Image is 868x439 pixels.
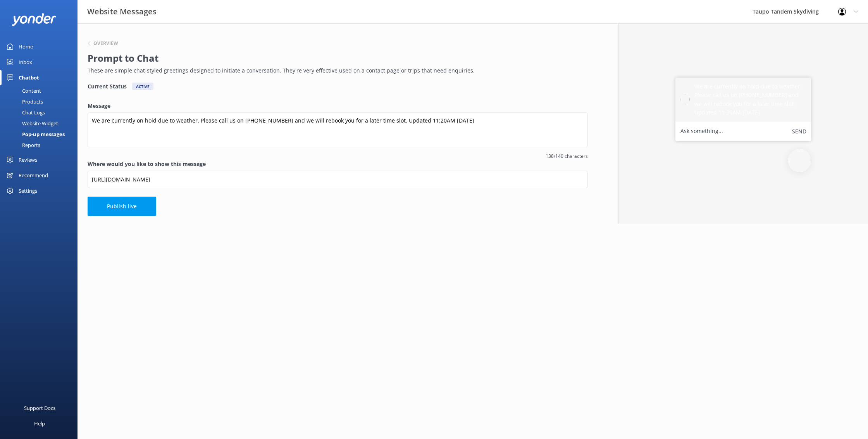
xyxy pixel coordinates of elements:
div: Chatbot [19,70,39,85]
label: Message [88,102,588,110]
textarea: We are currently on hold due to weather. Please call us on [PHONE_NUMBER] and we will rebook you ... [88,112,588,147]
div: Help [34,416,45,431]
img: yonder-white-logo.png [12,13,56,26]
div: Inbox [19,54,32,70]
input: https://www.example.com/page [88,171,588,188]
a: Products [5,96,77,107]
div: Reviews [19,152,37,168]
h4: Current Status [88,83,127,90]
p: These are simple chat-styled greetings designed to initiate a conversation. They're very effectiv... [88,66,584,75]
a: Reports [5,140,77,150]
div: Support Docs [24,400,55,416]
a: Chat Logs [5,107,77,118]
label: Ask something... [680,126,723,137]
h2: Prompt to Chat [88,51,584,66]
div: Settings [19,183,37,199]
div: Home [19,39,33,54]
div: Content [5,85,41,96]
h3: Website Messages [87,5,157,18]
a: Pop-up messages [5,129,77,140]
div: Recommend [19,168,48,183]
div: Reports [5,140,40,150]
label: Where would you like to show this message [88,160,588,168]
div: Products [5,96,43,107]
h6: Overview [93,41,118,46]
h5: We are currently on hold due to weather. Please call us on [PHONE_NUMBER] and we will rebook you ... [694,82,806,117]
button: Overview [88,41,118,46]
div: Pop-up messages [5,129,65,140]
a: Website Widget [5,118,77,129]
button: Publish live [88,197,156,216]
span: 138/140 characters [88,152,588,160]
button: Send [792,126,806,137]
div: Active [132,83,153,90]
a: Content [5,85,77,96]
div: Chat Logs [5,107,45,118]
div: Website Widget [5,118,58,129]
